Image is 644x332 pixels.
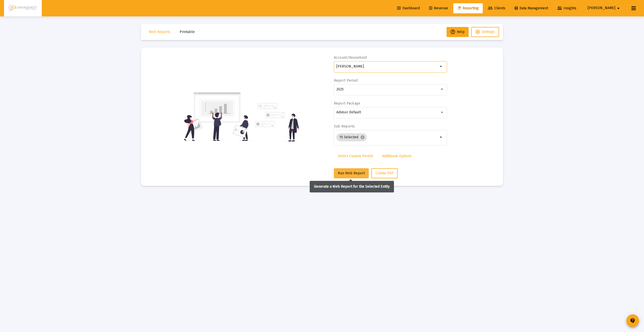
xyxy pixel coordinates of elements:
a: Dashboard [393,3,424,13]
span: Run Web Report [338,171,365,175]
span: 2025 [336,87,344,91]
span: Dashboard [397,6,420,10]
span: Advisor Default [336,110,361,114]
button: Run Web Report [334,168,369,178]
button: Printable [176,27,199,37]
span: Insights [557,6,576,10]
span: [PERSON_NAME] [588,6,615,10]
span: Additional Options [382,154,412,158]
mat-icon: arrow_drop_down [615,3,621,13]
span: Settings [482,30,495,34]
img: Dashboard [8,3,38,13]
label: Report Package [334,101,360,106]
span: Revenue [429,6,448,10]
a: Clients [484,3,509,13]
button: [PERSON_NAME] [582,3,627,13]
span: Web Reports [149,30,170,34]
button: Help [447,27,469,37]
a: Data Management [511,3,552,13]
label: Report Period [334,78,358,83]
mat-icon: contact_support [630,318,636,324]
button: Create PDF [371,168,398,178]
mat-icon: cancel [360,135,365,140]
a: Insights [553,3,580,13]
span: Help [451,30,465,34]
input: Search or select an account or household [336,64,438,69]
mat-icon: arrow_drop_down [438,134,444,140]
span: Select Custom Period [338,154,373,158]
button: Web Reports [145,27,174,37]
label: Sub Reports [334,124,355,128]
mat-icon: arrow_drop_down [438,63,444,70]
a: Revenue [425,3,452,13]
span: Printable [180,30,195,34]
mat-chip: 15 Selected [336,133,367,141]
mat-chip-list: Selection [336,132,438,142]
img: reporting [183,92,252,142]
span: Reporting [457,6,479,10]
span: Clients [488,6,505,10]
button: Settings [471,27,499,37]
span: Data Management [515,6,548,10]
label: Account/Household [334,55,367,60]
img: reporting-alt [255,103,299,142]
span: Create PDF [376,171,393,175]
a: Reporting [453,3,483,13]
